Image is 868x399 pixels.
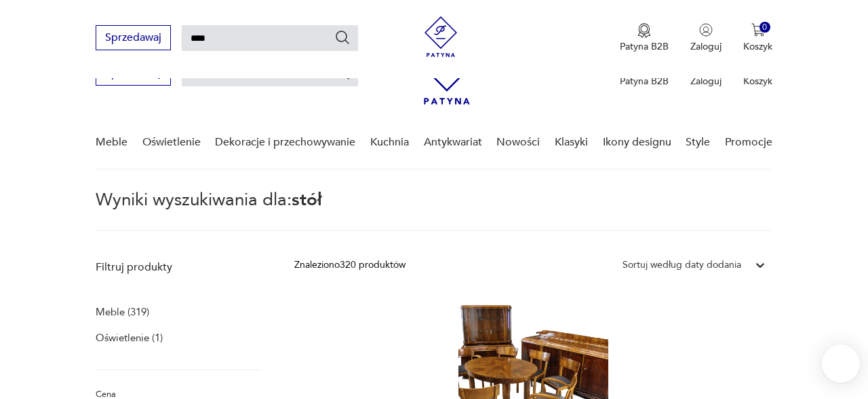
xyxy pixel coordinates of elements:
div: 0 [759,22,771,33]
a: Antykwariat [424,116,482,169]
p: Patyna B2B [620,75,669,88]
iframe: Smartsupp widget button [822,345,860,383]
p: Zaloguj [690,40,722,53]
p: Patyna B2B [620,40,669,53]
a: Sprzedawaj [96,69,171,79]
a: Klasyki [555,116,588,169]
p: Filtruj produkty [96,260,262,275]
a: Meble [96,116,127,169]
a: Sprzedawaj [96,34,171,44]
img: Ikona medalu [637,23,651,38]
button: Sprzedawaj [96,25,171,50]
a: Meble (319) [96,302,149,322]
div: Znaleziono 320 produktów [294,258,406,273]
p: Zaloguj [690,75,722,88]
div: Sortuj według daty dodania [623,258,741,273]
a: Nowości [496,116,540,169]
a: Style [686,116,710,169]
span: stół [292,188,322,212]
button: Patyna B2B [620,23,669,53]
p: Koszyk [743,40,772,53]
a: Kuchnia [370,116,409,169]
button: 0Koszyk [743,23,772,53]
a: Dekoracje i przechowywanie [215,116,355,169]
button: Szukaj [334,29,351,46]
p: Koszyk [743,75,772,88]
a: Promocje [725,116,772,169]
img: Ikonka użytkownika [699,23,713,37]
img: Patyna - sklep z meblami i dekoracjami vintage [420,16,461,57]
p: Wyniki wyszukiwania dla: [96,192,772,231]
a: Oświetlenie (1) [96,328,163,347]
button: Zaloguj [690,23,722,53]
img: Ikona koszyka [751,23,765,37]
a: Oświetlenie [142,116,201,169]
a: Ikony designu [603,116,671,169]
a: Ikona medaluPatyna B2B [620,23,669,53]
